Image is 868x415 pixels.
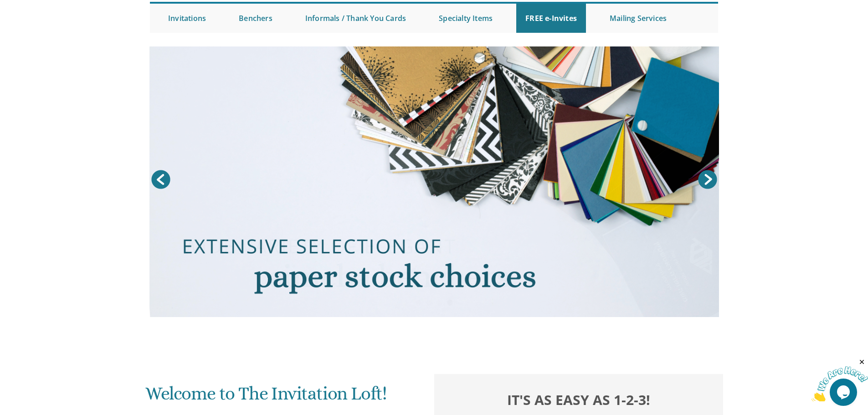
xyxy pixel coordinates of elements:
[516,4,586,33] a: FREE e-Invites
[145,384,416,410] h1: Welcome to The Invitation Loft!
[159,4,215,33] a: Invitations
[696,168,719,191] a: Next
[430,4,502,33] a: Specialty Items
[149,168,172,191] a: Prev
[601,4,676,33] a: Mailing Services
[296,4,415,33] a: Informals / Thank You Cards
[443,389,714,410] h2: It's as easy as 1-2-3!
[812,358,868,401] iframe: chat widget
[230,4,282,33] a: Benchers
